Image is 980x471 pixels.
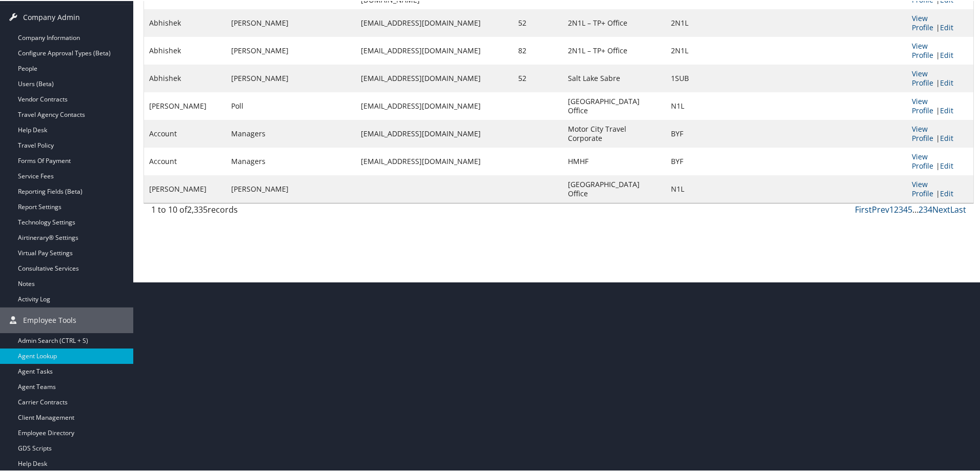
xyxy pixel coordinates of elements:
[563,36,666,64] td: 2N1L – TP+ Office
[912,123,933,142] a: View Profile
[144,147,226,174] td: Account
[950,203,966,214] a: Last
[912,12,933,31] a: View Profile
[226,147,308,174] td: Managers
[666,36,713,64] td: 2N1L
[912,95,933,114] a: View Profile
[513,8,563,36] td: 52
[356,8,513,36] td: [EMAIL_ADDRESS][DOMAIN_NAME]
[151,202,343,220] div: 1 to 10 of records
[912,68,933,87] a: View Profile
[666,91,713,119] td: N1L
[356,147,513,174] td: [EMAIL_ADDRESS][DOMAIN_NAME]
[144,64,226,91] td: Abhishek
[563,174,666,202] td: [GEOGRAPHIC_DATA] Office
[666,119,713,147] td: BYF
[666,64,713,91] td: 1SUB
[912,203,918,214] span: …
[226,91,308,119] td: Poll
[23,306,76,332] span: Employee Tools
[226,64,308,91] td: [PERSON_NAME]
[907,36,973,64] td: |
[907,119,973,147] td: |
[356,36,513,64] td: [EMAIL_ADDRESS][DOMAIN_NAME]
[513,64,563,91] td: 52
[907,64,973,91] td: |
[940,188,953,197] a: Edit
[144,119,226,147] td: Account
[907,174,973,202] td: |
[226,119,308,147] td: Managers
[666,174,713,202] td: N1L
[912,178,933,197] a: View Profile
[226,8,308,36] td: [PERSON_NAME]
[563,119,666,147] td: Motor City Travel Corporate
[855,203,872,214] a: First
[563,91,666,119] td: [GEOGRAPHIC_DATA] Office
[356,119,513,147] td: [EMAIL_ADDRESS][DOMAIN_NAME]
[187,203,208,214] span: 2,335
[932,203,950,214] a: Next
[903,203,908,214] a: 4
[563,64,666,91] td: Salt Lake Sabre
[940,49,953,59] a: Edit
[144,91,226,119] td: [PERSON_NAME]
[513,36,563,64] td: 82
[907,8,973,36] td: |
[899,203,903,214] a: 3
[894,203,899,214] a: 2
[940,22,953,31] a: Edit
[907,147,973,174] td: |
[563,8,666,36] td: 2N1L – TP+ Office
[907,91,973,119] td: |
[144,174,226,202] td: [PERSON_NAME]
[144,36,226,64] td: Abhishek
[889,203,894,214] a: 1
[563,147,666,174] td: HMHF
[912,40,933,59] a: View Profile
[912,151,933,170] a: View Profile
[144,8,226,36] td: Abhishek
[666,147,713,174] td: BYF
[908,203,912,214] a: 5
[666,8,713,36] td: 2N1L
[940,77,953,87] a: Edit
[226,36,308,64] td: [PERSON_NAME]
[23,4,80,29] span: Company Admin
[226,174,308,202] td: [PERSON_NAME]
[356,91,513,119] td: [EMAIL_ADDRESS][DOMAIN_NAME]
[940,160,953,170] a: Edit
[940,105,953,114] a: Edit
[872,203,889,214] a: Prev
[940,132,953,142] a: Edit
[356,64,513,91] td: [EMAIL_ADDRESS][DOMAIN_NAME]
[918,203,932,214] a: 234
